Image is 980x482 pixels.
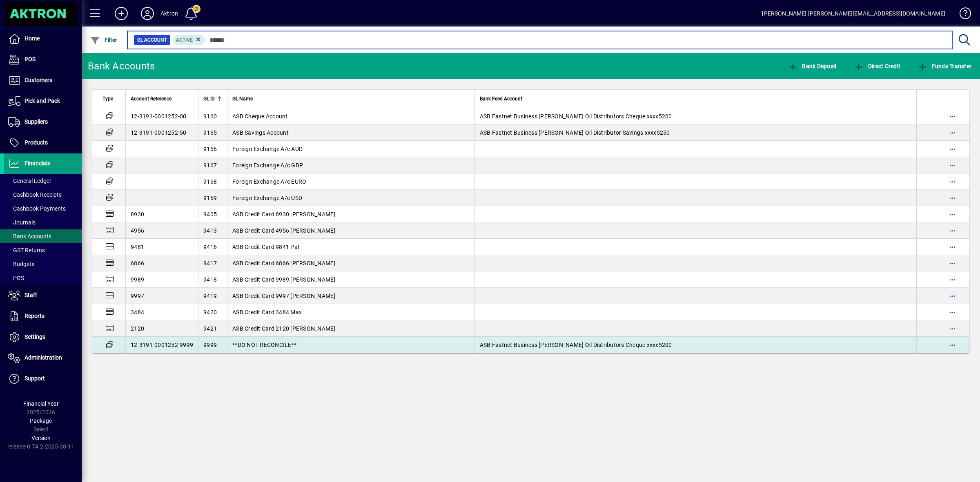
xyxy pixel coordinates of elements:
span: Bank Accounts [8,233,51,240]
span: ASB Credit Card 4956 [PERSON_NAME] [232,227,336,234]
td: 3484 [125,304,198,320]
span: 9420 [203,309,217,315]
a: Cashbook Receipts [4,188,82,202]
button: Filter [88,33,120,47]
button: Add [108,6,134,21]
button: More options [946,289,959,302]
span: ASB Fastnet Business [PERSON_NAME] Oil Distributors Cheque xxxx5200 [480,113,672,120]
span: GST Returns [8,247,45,253]
span: Financial Year [23,400,59,407]
span: Foreign Exchange A/c GBP [232,162,303,169]
button: More options [946,322,959,335]
a: Pick and Pack [4,91,82,111]
button: More options [946,126,959,139]
span: Version [31,435,51,441]
span: Administration [24,354,62,361]
a: Home [4,29,82,49]
a: Cashbook Payments [4,202,82,215]
td: 9481 [125,239,198,255]
span: Funds Transfer [918,63,971,69]
span: ASB Credit Card 8930 [PERSON_NAME] [232,211,336,218]
span: POS [24,56,36,62]
a: Staff [4,285,82,306]
button: Profile [134,6,160,21]
div: GL Name [232,94,470,103]
span: Filter [90,37,118,43]
button: More options [946,257,959,270]
span: 9421 [203,325,217,332]
span: ASB Credit Card 9989 [PERSON_NAME] [232,276,336,283]
span: Products [24,139,48,146]
span: 9168 [203,178,217,185]
button: Direct Credit [852,59,902,73]
a: Reports [4,306,82,327]
button: More options [946,224,959,237]
a: POS [4,271,82,285]
span: 9160 [203,113,217,120]
span: 9167 [203,162,217,169]
span: Budgets [8,261,34,267]
span: Home [24,35,40,42]
span: POS [8,275,24,281]
span: Package [30,418,52,424]
td: 9997 [125,288,198,304]
button: More options [946,338,959,351]
button: More options [946,110,959,123]
button: More options [946,240,959,253]
a: Customers [4,70,82,91]
td: 12-3191-0001252-50 [125,124,198,141]
span: Customers [24,77,52,83]
span: GL ID [203,94,215,103]
div: Aktron [160,7,178,20]
a: Bank Accounts [4,229,82,243]
td: 2120 [125,320,198,337]
span: Financials [24,160,50,167]
span: ASB Credit Card 9841 Pat [232,244,300,250]
button: More options [946,208,959,221]
span: 9405 [203,211,217,218]
span: Type [102,94,113,103]
button: Funds Transfer [915,59,973,73]
span: 9416 [203,244,217,250]
span: 9418 [203,276,217,283]
span: 9165 [203,129,217,136]
span: Active [176,37,193,43]
span: General Ledger [8,178,51,184]
a: GST Returns [4,243,82,257]
span: GL Account [137,36,167,44]
button: Bank Deposit [786,59,839,73]
td: 12-3191-0001252-9999 [125,337,198,353]
span: GL Name [232,94,253,103]
a: Suppliers [4,112,82,132]
span: ASB Credit Card 6866 [PERSON_NAME] [232,260,336,267]
span: ASB Cheque Account [232,113,288,120]
div: Bank Feed Account [480,94,911,103]
div: Bank Accounts [88,60,155,73]
a: Administration [4,348,82,368]
button: More options [946,191,959,204]
button: More options [946,175,959,188]
span: Direct Credit [854,63,900,69]
span: Foreign Exchange A/c EURO [232,178,306,185]
td: 8930 [125,206,198,222]
span: 9417 [203,260,217,267]
span: Bank Feed Account [480,94,522,103]
span: Suppliers [24,118,48,125]
span: ASB Fastnet Business [PERSON_NAME] Oil Distributors Cheque xxxx5200 [480,342,672,348]
span: 9166 [203,146,217,152]
button: More options [946,306,959,319]
span: Support [24,375,45,382]
span: ASB Credit Card 2120 [PERSON_NAME] [232,325,336,332]
span: ASB Savings Account [232,129,289,136]
span: 9169 [203,195,217,201]
span: Staff [24,292,37,298]
a: Products [4,133,82,153]
span: ASB Credit Card 9997 [PERSON_NAME] [232,293,336,299]
span: Bank Deposit [788,63,837,69]
div: [PERSON_NAME] [PERSON_NAME][EMAIL_ADDRESS][DOMAIN_NAME] [762,7,945,20]
span: Account Reference [131,94,171,103]
span: Cashbook Payments [8,205,66,212]
span: ASB Fastnet Business [PERSON_NAME] Oil Distributor Savings xxxx5250 [480,129,670,136]
span: 9419 [203,293,217,299]
td: 9989 [125,271,198,288]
